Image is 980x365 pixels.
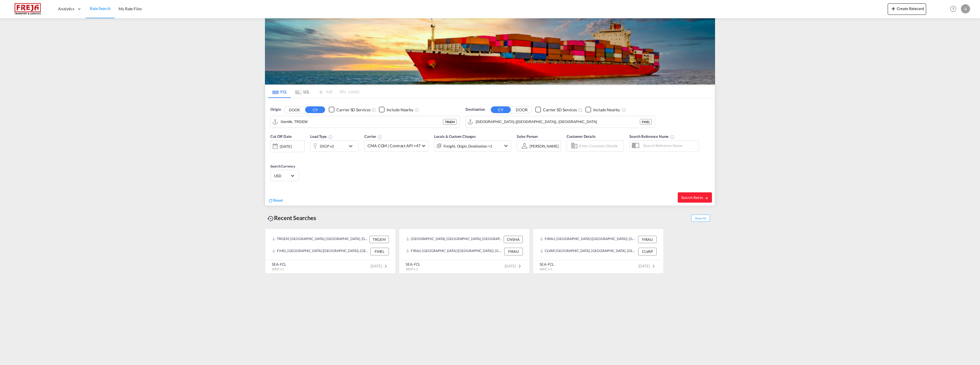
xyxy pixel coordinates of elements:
span: My Rate Files [119,6,142,11]
md-icon: The selected Trucker/Carrierwill be displayed in the rate results If the rates are from another f... [377,135,382,139]
div: FIRAU, Raumo (Rauma), Finland, Northern Europe, Europe [540,236,637,243]
md-checkbox: Checkbox No Ink [585,107,620,113]
md-input-container: Helsinki (Helsingfors), FIHEL [466,116,655,128]
md-checkbox: Checkbox No Ink [379,107,413,113]
recent-search-card: FIRAU, [GEOGRAPHIC_DATA] ([GEOGRAPHIC_DATA]), [GEOGRAPHIC_DATA], [GEOGRAPHIC_DATA], [GEOGRAPHIC_D... [533,229,664,274]
md-icon: icon-arrow-right [705,196,709,200]
span: Help [948,4,958,14]
span: Origin [270,107,281,112]
button: icon-plus 400-fgCreate Ratecard [888,3,926,15]
span: Carrier [364,134,382,139]
button: CY [305,106,325,113]
span: Customer Details [567,134,595,139]
input: Search Reference Name [640,141,699,150]
span: Cut Off Date [270,134,292,139]
div: [DATE] [280,144,291,149]
md-select: Sales Person: Albert Bjorklof [529,142,559,150]
div: Help [948,4,961,14]
span: 20GP x 1 [406,267,418,271]
span: Destination [465,107,485,112]
span: Load Type [310,134,333,139]
img: LCL+%26+FCL+BACKGROUND.png [265,18,715,84]
span: Locals & Custom Charges [434,134,476,139]
div: Include Nearby [387,107,413,113]
md-icon: icon-chevron-down [503,142,509,149]
md-icon: icon-chevron-right [516,263,523,270]
md-checkbox: Checkbox No Ink [329,107,370,113]
input: Enter Customer Details [579,142,622,150]
span: USD [274,173,290,178]
div: SEA-FCL [272,262,286,267]
md-icon: Your search will be saved by the below given name [670,135,675,139]
div: Carrier SD Services [543,107,577,113]
div: Freight Origin Destination Factory Stuffingicon-chevron-down [434,140,511,152]
md-icon: icon-chevron-right [382,263,389,270]
recent-search-card: [GEOGRAPHIC_DATA], [GEOGRAPHIC_DATA], [GEOGRAPHIC_DATA], [GEOGRAPHIC_DATA] & [GEOGRAPHIC_DATA], [... [399,229,530,274]
div: FIHEL [370,248,389,255]
div: FIRAU, Raumo (Rauma), Finland, Northern Europe, Europe [406,248,503,255]
div: Include Nearby [593,107,620,113]
div: FIRAU [504,248,523,255]
div: SEA-FCL [540,262,554,267]
md-icon: icon-chevron-down [347,143,357,150]
md-icon: Unchecked: Ignores neighbouring ports when fetching rates.Checked : Includes neighbouring ports w... [415,108,419,112]
md-icon: icon-backup-restore [267,215,274,222]
div: Recent Searches [265,211,318,224]
span: Show All [691,215,710,222]
span: Search Reference Name [629,134,675,139]
md-tab-item: FCL [268,85,291,98]
span: Search Rates [681,195,709,200]
md-icon: icon-information-outline [328,135,333,139]
button: CY [491,106,511,113]
div: TRGEM, Gemlik, Türkiye, South West Asia, Asia Pacific [272,236,368,243]
div: CLVAP [638,248,657,255]
md-pagination-wrapper: Use the left and right arrow keys to navigate between tabs [268,85,359,98]
md-icon: Unchecked: Search for CY (Container Yard) services for all selected carriers.Checked : Search for... [371,108,376,112]
recent-search-card: TRGEM, [GEOGRAPHIC_DATA], [GEOGRAPHIC_DATA], [GEOGRAPHIC_DATA], [GEOGRAPHIC_DATA] TRGEMFIHEL, [GE... [265,229,396,274]
span: CMA CGM | Contract API +47 [367,143,420,149]
div: icon-refreshReset [268,197,283,204]
img: 586607c025bf11f083711d99603023e7.png [9,3,47,15]
div: [DATE] [270,140,305,152]
md-input-container: Gemlik, TRGEM [271,116,460,128]
div: FIRAU [638,236,657,243]
div: CLVAP, Valparaiso, Chile, South America, Americas [540,248,637,255]
div: Origin DOOR CY Checkbox No InkUnchecked: Search for CY (Container Yard) services for all selected... [265,98,715,205]
div: CNSHA [504,236,523,243]
button: Search Ratesicon-arrow-right [678,192,712,203]
div: SEA-FCL [406,262,420,267]
button: DOOR [284,106,304,113]
span: [DATE] [505,264,523,268]
md-icon: icon-plus 400-fg [890,5,897,12]
md-select: Select Currency: $ USDUnited States Dollar [273,172,296,180]
md-icon: Unchecked: Ignores neighbouring ports when fetching rates.Checked : Includes neighbouring ports w... [622,108,626,112]
div: [PERSON_NAME] [530,144,559,148]
span: [DATE] [371,264,389,268]
div: CNSHA, Shanghai, China, Greater China & Far East Asia, Asia Pacific [406,236,502,243]
div: FIHEL, Helsinki (Helsingfors), Finland, Northern Europe, Europe [272,248,369,255]
div: TRGEM [369,236,389,243]
md-checkbox: Checkbox No Ink [535,107,577,113]
md-icon: icon-refresh [268,198,273,203]
input: Search by Port [281,118,443,126]
span: Rate Search [90,6,111,11]
md-icon: icon-chevron-right [650,263,657,270]
span: Analytics [58,6,74,12]
div: A [961,4,970,13]
input: Search by Port [476,118,640,126]
md-icon: Unchecked: Search for CY (Container Yard) services for all selected carriers.Checked : Search for... [578,108,583,112]
span: 20GP x 1 [272,267,284,271]
button: DOOR [512,106,532,113]
div: 20GP x1icon-chevron-down [310,140,359,152]
span: Reset [273,198,283,203]
md-tab-item: LCL [291,85,314,98]
div: Carrier SD Services [336,107,370,113]
span: 40HC x 1 [540,267,552,271]
md-datepicker: Select [270,152,275,159]
div: FIHEL [640,119,652,125]
span: [DATE] [638,264,657,268]
span: Sales Person [517,134,538,139]
div: 20GP x1 [320,142,334,150]
span: Search Currency [270,164,295,168]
